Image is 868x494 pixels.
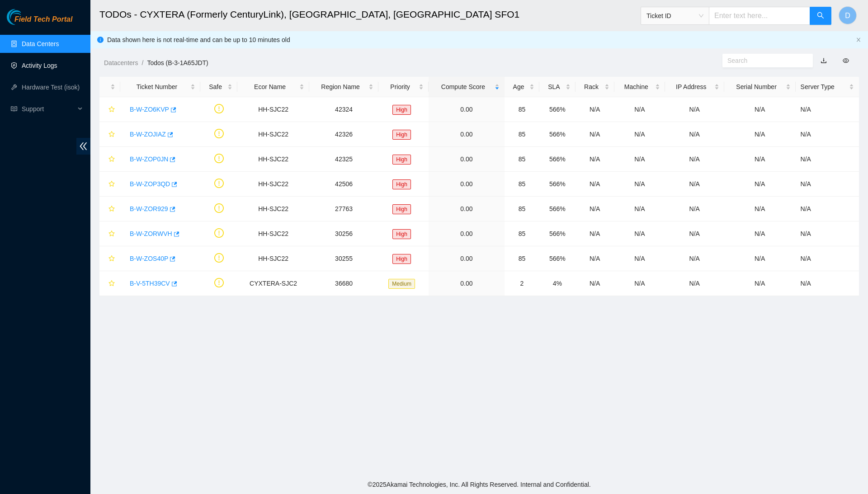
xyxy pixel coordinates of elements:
button: close [856,37,861,43]
span: High [392,105,411,115]
td: 85 [505,122,539,147]
span: Ticket ID [646,9,703,23]
td: 0.00 [429,147,505,172]
td: 85 [505,197,539,221]
td: N/A [724,197,796,221]
td: N/A [796,97,859,122]
td: N/A [614,97,665,122]
td: N/A [576,246,614,271]
td: 85 [505,97,539,122]
a: Datacenters [104,59,138,66]
td: N/A [665,271,724,296]
td: 0.00 [429,97,505,122]
td: 566% [539,221,575,246]
span: double-left [76,138,90,155]
td: 85 [505,246,539,271]
td: 85 [505,221,539,246]
td: CYXTERA-SJC2 [237,271,309,296]
td: 2 [505,271,539,296]
td: N/A [614,122,665,147]
td: HH-SJC22 [237,172,309,197]
span: exclamation-circle [214,228,224,238]
span: D [845,10,850,21]
span: High [392,254,411,264]
input: Search [727,56,801,66]
a: B-W-ZOS40P [130,255,168,262]
button: D [839,6,857,24]
td: 566% [539,97,575,122]
span: Medium [388,279,415,289]
button: download [814,53,834,68]
td: N/A [576,122,614,147]
span: High [392,204,411,214]
a: Akamai TechnologiesField Tech Portal [7,16,72,28]
td: N/A [576,97,614,122]
td: N/A [665,197,724,221]
button: star [104,276,115,291]
td: 85 [505,172,539,197]
td: N/A [724,147,796,172]
span: exclamation-circle [214,203,224,213]
td: 0.00 [429,197,505,221]
a: Data Centers [22,40,59,47]
a: Activity Logs [22,62,57,69]
a: B-W-ZOP0JN [130,155,168,163]
td: N/A [614,172,665,197]
span: exclamation-circle [214,129,224,138]
td: N/A [796,197,859,221]
span: star [108,280,115,287]
td: N/A [665,97,724,122]
td: HH-SJC22 [237,147,309,172]
td: 42506 [309,172,378,197]
button: star [104,102,115,117]
a: B-W-ZOP3QD [130,180,170,188]
span: / [142,59,143,66]
button: star [104,152,115,166]
td: N/A [665,221,724,246]
td: 30256 [309,221,378,246]
td: N/A [796,122,859,147]
td: N/A [724,122,796,147]
td: HH-SJC22 [237,122,309,147]
td: N/A [614,221,665,246]
td: 0.00 [429,246,505,271]
td: HH-SJC22 [237,221,309,246]
td: 566% [539,147,575,172]
td: N/A [576,172,614,197]
span: star [108,106,115,113]
td: 30255 [309,246,378,271]
td: 42325 [309,147,378,172]
td: 566% [539,172,575,197]
span: star [108,206,115,213]
span: eye [843,57,849,64]
td: 566% [539,197,575,221]
td: N/A [724,97,796,122]
span: Field Tech Portal [14,15,72,24]
a: B-W-ZOJIAZ [130,131,166,138]
td: N/A [665,246,724,271]
td: N/A [665,147,724,172]
td: N/A [796,221,859,246]
td: 27763 [309,197,378,221]
span: High [392,155,411,165]
a: Todos (B-3-1A65JDT) [147,59,208,66]
a: B-W-ZORWVH [130,230,172,237]
span: High [392,229,411,239]
td: 42326 [309,122,378,147]
button: star [104,251,115,266]
td: 42324 [309,97,378,122]
td: N/A [724,246,796,271]
button: star [104,202,115,216]
span: Support [22,100,75,118]
a: B-W-ZO6KVP [130,106,169,113]
td: N/A [614,147,665,172]
span: star [108,156,115,163]
button: star [104,226,115,241]
td: N/A [614,197,665,221]
td: 566% [539,246,575,271]
img: Akamai Technologies [7,9,46,25]
span: star [108,255,115,263]
td: N/A [665,122,724,147]
td: N/A [576,197,614,221]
